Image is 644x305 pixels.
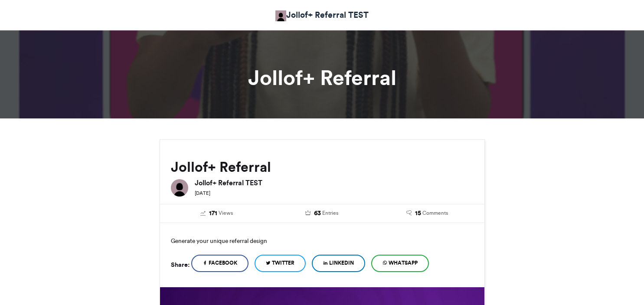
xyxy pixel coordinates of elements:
[275,9,369,21] a: Jollof+ Referral TEST
[329,259,354,267] span: LinkedIn
[82,67,563,88] h1: Jollof+ Referral
[171,209,263,218] a: 171 Views
[389,259,418,267] span: WhatsApp
[312,255,365,272] a: LinkedIn
[422,209,448,217] span: Comments
[276,209,368,218] a: 63 Entries
[272,259,294,267] span: Twitter
[322,209,338,217] span: Entries
[314,209,321,218] span: 63
[195,179,474,186] h6: Jollof+ Referral TEST
[371,255,429,272] a: WhatsApp
[191,255,248,272] a: Facebook
[171,234,474,248] p: Generate your unique referral design
[171,159,474,175] h2: Jollof+ Referral
[171,179,188,197] img: Jollof+ Referral TEST
[209,209,217,218] span: 171
[275,10,286,21] img: Jollof+ Referral TEST
[171,259,190,270] h5: Share:
[415,209,421,218] span: 15
[381,209,474,218] a: 15 Comments
[255,255,306,272] a: Twitter
[219,209,233,217] span: Views
[209,259,237,267] span: Facebook
[195,190,210,196] small: [DATE]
